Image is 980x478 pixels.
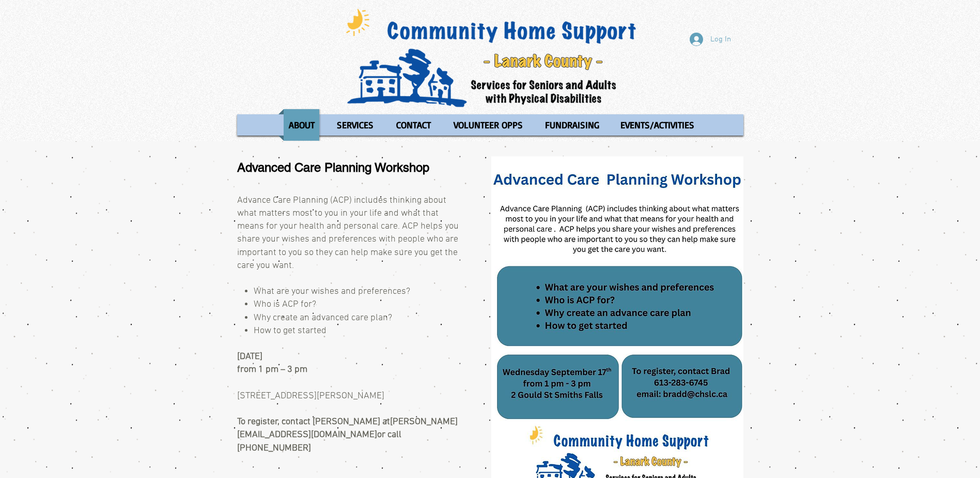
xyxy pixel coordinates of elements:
p: FUNDRAISING [540,109,604,141]
span: [DATE] from 1 pm – 3 pm [237,351,307,375]
span: Log In [707,34,735,45]
span: Why create an advanced care plan? [254,312,392,323]
p: SERVICES [332,109,378,141]
nav: Site [237,109,743,141]
span: What are your wishes and preferences? [254,286,410,297]
span: How to get started ​ [254,325,326,336]
p: ABOUT [284,109,319,141]
p: EVENTS/ACTIVITIES [616,109,699,141]
button: Log In [682,29,738,49]
span: [STREET_ADDRESS][PERSON_NAME] [237,391,384,401]
a: ABOUT [278,109,324,141]
a: CONTACT [386,109,441,141]
p: CONTACT [392,109,435,141]
span: Advance Care Planning (ACP) includes thinking about what matters most to you in your life and wha... [237,195,459,271]
span: Who is ACP for? [254,299,316,310]
span: Advanced Care Planning Workshop [237,160,429,174]
span: To register, contact [PERSON_NAME] at or call [PHONE_NUMBER] [237,416,458,453]
a: EVENTS/ACTIVITIES [611,109,704,141]
a: SERVICES [327,109,383,141]
p: VOLUNTEER OPPS [449,109,527,141]
a: VOLUNTEER OPPS [444,109,533,141]
a: FUNDRAISING [535,109,608,141]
